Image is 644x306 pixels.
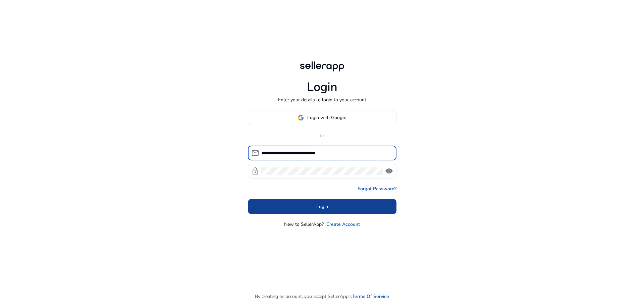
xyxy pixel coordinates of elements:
span: Login with Google [307,114,346,121]
img: google-logo.svg [298,115,304,121]
button: Login [248,199,396,214]
button: Login with Google [248,110,396,125]
span: lock [251,167,259,175]
a: Create Account [326,221,360,228]
p: Enter your details to login to your account [278,96,366,103]
span: visibility [385,167,393,175]
a: Terms Of Service [352,293,389,300]
span: Login [316,203,328,210]
span: mail [251,149,259,157]
p: or [248,132,396,139]
a: Forgot Password? [358,185,396,192]
p: New to SellerApp? [284,221,324,228]
h1: Login [307,80,337,94]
